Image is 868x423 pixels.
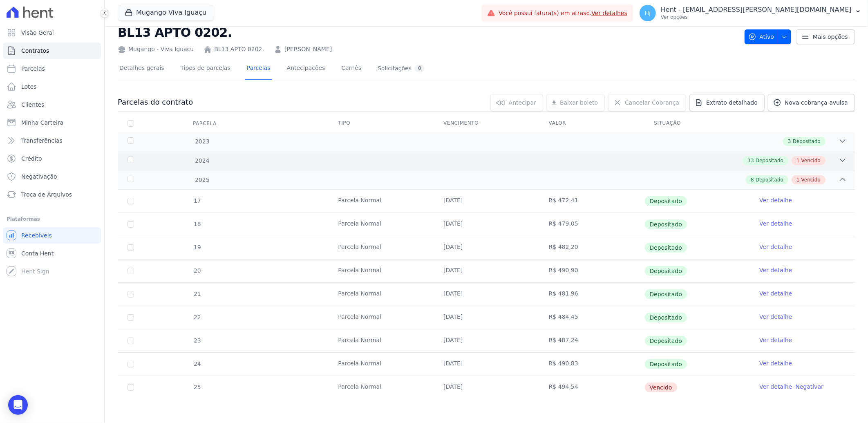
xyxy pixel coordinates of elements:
button: Ativo [745,29,792,44]
a: Ver detalhe [759,289,792,298]
span: Extrato detalhado [706,98,758,107]
span: Depositado [645,359,687,369]
div: Open Intercom Messenger [8,395,28,415]
span: Clientes [21,101,44,109]
td: Parcela Normal [328,236,434,259]
th: Tipo [328,115,434,132]
th: Valor [539,115,644,132]
td: [DATE] [434,213,539,236]
a: Negativar [796,383,824,390]
span: Depositado [645,266,687,276]
td: R$ 479,05 [539,213,644,236]
input: default [128,384,134,391]
a: Solicitações0 [376,58,426,80]
span: Recebíveis [21,231,52,239]
a: Recebíveis [3,227,101,244]
span: Crédito [21,154,42,163]
span: 8 [751,176,754,184]
a: Ver detalhe [759,196,792,204]
span: Contratos [21,47,49,55]
span: 21 [193,291,201,297]
span: Mais opções [813,33,848,41]
span: Você possui fatura(s) em atraso. [499,9,627,18]
td: [DATE] [434,236,539,259]
td: [DATE] [434,376,539,399]
td: Parcela Normal [328,306,434,329]
p: Hent - [EMAIL_ADDRESS][PERSON_NAME][DOMAIN_NAME] [661,6,852,14]
th: Situação [644,115,750,132]
a: Ver detalhe [759,243,792,251]
div: 0 [415,65,425,72]
td: [DATE] [434,260,539,282]
a: Ver detalhe [759,359,792,367]
td: Parcela Normal [328,190,434,213]
td: R$ 484,45 [539,306,644,329]
h3: Parcelas do contrato [118,97,193,107]
a: Ver detalhe [759,219,792,228]
span: Transferências [21,137,63,145]
td: R$ 494,54 [539,376,644,399]
a: Extrato detalhado [689,94,765,111]
span: Hj [645,10,651,16]
input: Só é possível selecionar pagamentos em aberto [128,338,134,344]
td: R$ 482,20 [539,236,644,259]
td: [DATE] [434,190,539,213]
a: Ver detalhes [592,10,628,16]
span: 1 [796,176,800,184]
td: Parcela Normal [328,260,434,282]
span: 19 [193,244,201,251]
h2: BL13 APTO 0202. [118,23,738,42]
a: Parcelas [3,60,101,77]
a: BL13 APTO 0202. [214,45,264,54]
span: Depositado [645,243,687,253]
th: Vencimento [434,115,539,132]
span: 25 [193,384,201,390]
input: Só é possível selecionar pagamentos em aberto [128,291,134,298]
a: Minha Carteira [3,114,101,131]
span: Vencido [801,157,821,164]
a: Ver detalhe [759,266,792,274]
span: Negativação [21,172,57,181]
a: Visão Geral [3,25,101,41]
a: Tipos de parcelas [179,58,232,80]
input: Só é possível selecionar pagamentos em aberto [128,244,134,251]
a: [PERSON_NAME] [284,45,332,54]
td: Parcela Normal [328,283,434,306]
input: Só é possível selecionar pagamentos em aberto [128,361,134,367]
span: 17 [193,197,201,204]
td: Parcela Normal [328,353,434,376]
td: R$ 490,83 [539,353,644,376]
a: Mais opções [796,29,855,44]
a: Clientes [3,96,101,113]
span: Depositado [756,176,783,184]
span: 18 [193,221,201,227]
td: [DATE] [434,353,539,376]
td: [DATE] [434,329,539,352]
span: Parcelas [21,65,45,73]
span: 22 [193,314,201,320]
td: [DATE] [434,306,539,329]
button: Hj Hent - [EMAIL_ADDRESS][PERSON_NAME][DOMAIN_NAME] Ver opções [633,2,868,25]
span: Depositado [645,313,687,322]
a: Troca de Arquivos [3,186,101,203]
span: 24 [193,360,201,367]
a: Parcelas [245,58,272,80]
span: Conta Hent [21,249,54,257]
button: Mugango Viva Iguaçu [118,5,213,20]
a: Nova cobrança avulsa [768,94,855,111]
td: Parcela Normal [328,213,434,236]
span: Lotes [21,83,37,91]
span: Depositado [756,157,783,164]
div: Solicitações [378,65,425,72]
td: [DATE] [434,283,539,306]
span: 2024 [195,157,210,165]
a: Detalhes gerais [118,58,166,80]
span: 2025 [195,176,210,184]
td: R$ 490,90 [539,260,644,282]
span: Troca de Arquivos [21,190,72,199]
input: Só é possível selecionar pagamentos em aberto [128,268,134,274]
span: 2023 [195,137,210,146]
td: Parcela Normal [328,376,434,399]
td: R$ 487,24 [539,329,644,352]
input: Só é possível selecionar pagamentos em aberto [128,221,134,228]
